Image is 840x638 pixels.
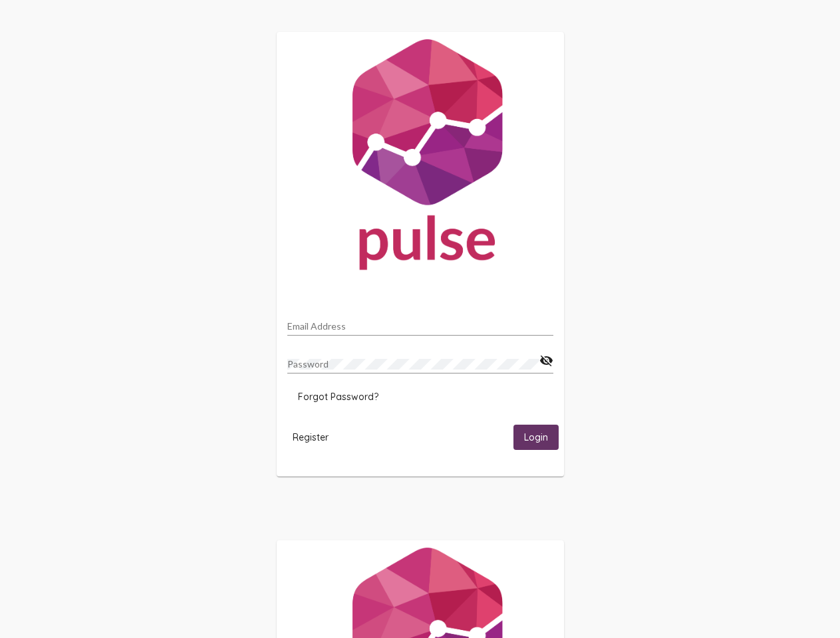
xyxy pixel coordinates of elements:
mat-icon: visibility_off [539,353,553,369]
span: Register [293,431,329,443]
span: Login [524,432,548,444]
img: Pulse For Good Logo [277,32,564,283]
button: Forgot Password? [287,385,389,409]
button: Register [282,425,339,449]
button: Login [513,425,559,449]
span: Forgot Password? [298,391,378,403]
